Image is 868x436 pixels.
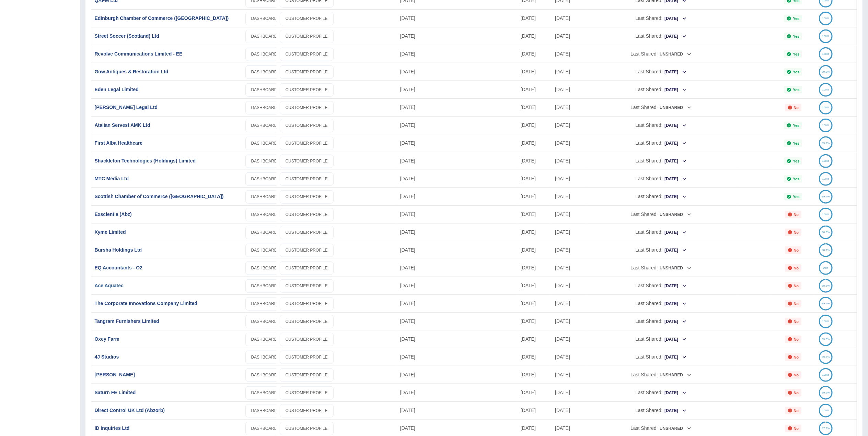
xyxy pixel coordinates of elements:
[280,297,334,311] a: CUSTOMER PROFILE
[245,208,283,221] a: DASHBOARD
[589,223,733,241] div: Last Shared:
[517,98,552,116] div: 30 Sep 2025
[397,134,517,152] div: 03 Oct 2025
[517,81,552,98] div: 12 Sep 2025
[280,208,334,221] a: CUSTOMER PROFILE
[794,284,799,288] p: No
[822,70,830,73] text: 99.9%
[589,27,733,45] div: Last Shared:
[517,63,552,81] div: 18 Sep 2025
[589,45,733,63] div: Last Shared:
[95,158,196,163] a: Shackleton Technologies (Holdings) Limited
[95,105,158,110] a: [PERSON_NAME] Legal Ltd
[397,384,517,401] div: 02 Oct 2025
[517,294,552,312] div: 30 Sep 2025
[397,401,517,419] div: 02 Oct 2025
[552,170,586,187] div: 04 Jul 2023
[664,174,687,184] button: [DATE]
[95,283,124,288] a: Ace Aquatec
[245,119,283,132] a: DASHBOARD
[794,213,799,217] p: No
[664,31,687,42] button: [DATE]
[552,9,586,27] div: 04 Jul 2023
[95,211,132,217] a: Exscientia (Abz)
[822,17,829,20] text: 100%
[280,12,334,25] a: CUSTOMER PROFILE
[280,172,334,186] a: CUSTOMER PROFILE
[245,83,283,97] a: DASHBOARD
[280,155,334,168] a: CUSTOMER PROFILE
[664,334,687,345] button: [DATE]
[552,205,586,223] div: 25 Jul 2023
[552,63,586,81] div: 17 Oct 2023
[552,98,586,116] div: 01 Oct 2025
[664,299,687,309] button: [DATE]
[793,195,799,199] p: Yes
[589,330,733,348] div: Last Shared:
[793,16,799,21] p: Yes
[589,206,733,223] div: Last Shared:
[589,99,733,116] div: Last Shared:
[822,249,830,252] text: 98.7%
[280,65,334,79] a: CUSTOMER PROFILE
[659,263,692,274] button: Unshared
[822,338,830,341] text: 99.3%
[397,241,517,259] div: 02 Oct 2025
[822,52,829,56] text: 100%
[589,259,733,277] div: Last Shared:
[552,277,586,294] div: 26 Apr 2024
[95,194,224,199] a: Scottish Chamber of Commerce ([GEOGRAPHIC_DATA])
[785,229,802,236] div: Not all required reports for this customer were uploaded for the latest usage month.
[517,401,552,419] div: 30 Sep 2025
[280,404,334,417] a: CUSTOMER PROFILE
[245,386,283,400] a: DASHBOARD
[589,170,733,187] div: Last Shared:
[280,368,334,382] a: CUSTOMER PROFILE
[517,152,552,170] div: 10 Sep 2025
[664,405,687,416] button: [DATE]
[552,116,586,134] div: 04 Jul 2023
[822,159,829,162] text: 100%
[785,371,802,379] div: Not all required reports for this customer were uploaded for the latest usage month.
[552,330,586,348] div: 26 Apr 2024
[785,389,802,397] div: Not all required reports for this customer were uploaded for the latest usage month.
[95,301,197,306] a: The Corporate Innovations Company Limited
[397,45,517,63] div: 06 Oct 2025
[517,134,552,152] div: 07 Sep 2025
[822,231,830,234] text: 98.8%
[589,81,733,98] div: Last Shared:
[822,124,829,127] text: 100%
[552,312,586,330] div: 11 Mar 2025
[517,9,552,27] div: 17 Sep 2025
[397,312,517,330] div: 02 Oct 2025
[397,27,517,45] div: 06 Oct 2025
[95,69,169,74] a: Gow Antiques & Restoration Ltd
[664,13,687,24] button: [DATE]
[794,391,799,395] p: No
[517,384,552,401] div: 30 Sep 2025
[659,102,692,113] button: Unshared
[397,223,517,241] div: 02 Oct 2025
[280,30,334,43] a: CUSTOMER PROFILE
[95,265,143,270] a: EQ Accountants - O2
[397,205,517,223] div: 02 Oct 2025
[794,409,799,413] p: No
[397,348,517,366] div: 02 Oct 2025
[280,422,334,435] a: CUSTOMER PROFILE
[659,49,692,60] button: Unshared
[517,277,552,294] div: 30 Sep 2025
[245,226,283,239] a: DASHBOARD
[793,88,799,92] p: Yes
[785,353,802,361] div: Not all required reports for this customer were uploaded for the latest usage month.
[95,140,143,146] a: First Alba Healthcare
[822,409,829,412] text: 100%
[517,330,552,348] div: 30 Sep 2025
[793,177,799,181] p: Yes
[659,209,692,220] button: Unshared
[822,142,830,145] text: 99.9%
[95,122,150,128] a: Atalian Servest AMK Ltd
[552,401,586,419] div: 26 Apr 2024
[552,134,586,152] div: 04 Jul 2023
[245,172,283,186] a: DASHBOARD
[280,279,334,293] a: CUSTOMER PROFILE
